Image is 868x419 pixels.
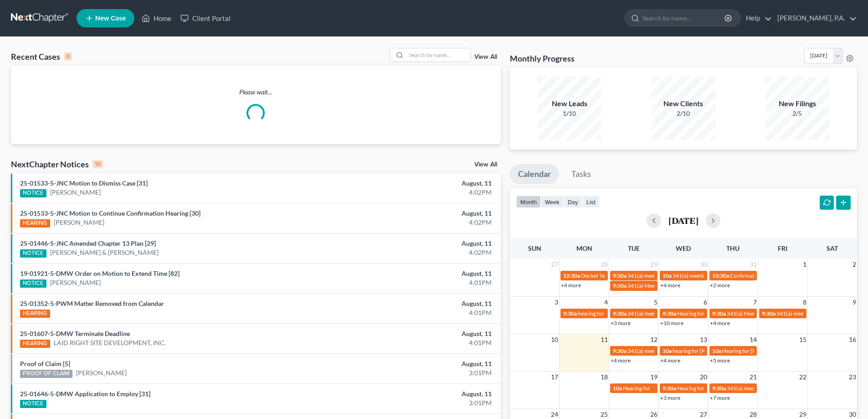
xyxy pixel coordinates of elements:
span: 9:30a [563,310,577,317]
div: August, 11 [340,389,492,398]
div: HEARING [20,219,50,228]
span: 17 [550,372,559,383]
span: 9:30a [712,310,726,317]
a: 25-01352-5-PWM Matter Removed from Calendar [20,300,164,307]
div: NOTICE [20,279,46,288]
div: 10 [92,160,103,168]
a: Calendar [510,164,559,184]
span: 341(a) Meeting for [PERSON_NAME] & [PERSON_NAME] [627,282,764,289]
a: View All [474,54,497,60]
span: 30 [699,259,708,270]
span: 9 [852,297,857,308]
div: 4:01PM [340,308,492,317]
p: Please wait... [11,88,501,97]
span: 20 [699,372,708,383]
div: NOTICE [20,189,46,197]
span: 19 [649,372,658,383]
a: +4 more [660,357,680,364]
div: August, 11 [340,329,492,338]
span: 23 [848,372,857,383]
span: 12:30a [563,272,580,279]
div: August, 11 [340,179,492,188]
span: 10a [663,272,672,279]
span: 11 [600,334,609,345]
button: list [582,196,600,208]
div: 0 [64,52,72,61]
span: 10a [663,347,672,354]
span: Confirmation hearing for [PERSON_NAME] [730,272,833,279]
a: +5 more [710,357,730,364]
span: 21 [749,372,758,383]
div: 2/10 [652,109,715,118]
div: Recent Cases [11,51,72,62]
span: hearing for [578,310,604,317]
span: Sun [528,244,541,252]
span: 14 [749,334,758,345]
div: August, 11 [340,359,492,368]
div: August, 11 [340,299,492,308]
span: 2 [852,259,857,270]
span: 4 [603,297,609,308]
span: Hearing for [PERSON_NAME] [677,310,748,317]
a: 25-01533-5-JNC Motion to Continue Confirmation Hearing [30] [20,209,200,217]
button: day [564,196,582,208]
a: Tasks [563,164,599,184]
div: August, 11 [340,239,492,248]
a: +3 more [660,394,680,401]
span: 31 [749,259,758,270]
span: hearing for [PERSON_NAME] [PERSON_NAME] [673,347,786,354]
span: 18 [600,372,609,383]
span: Mon [576,244,592,252]
span: 13 [699,334,708,345]
a: [PERSON_NAME] [50,188,101,197]
a: [PERSON_NAME], P.A. [773,10,857,26]
span: 9:30a [663,310,676,317]
a: +2 more [710,282,730,289]
a: Client Portal [176,10,235,26]
span: 341(a) meeting for [PERSON_NAME] [727,385,815,392]
a: View All [474,161,497,168]
span: 12 [649,334,658,345]
span: 10 [550,334,559,345]
span: 9:30a [613,347,627,354]
div: HEARING [20,310,50,318]
div: 4:02PM [340,188,492,197]
span: 341(a) Meeting for [PERSON_NAME] [727,310,815,317]
span: 10a [613,385,622,392]
span: 9:30a [762,310,776,317]
span: Fri [778,244,787,252]
span: Docket Text: for [581,272,619,279]
span: 341(a) meeting for [PERSON_NAME] [673,272,760,279]
span: 9:30a [663,385,676,392]
div: NextChapter Notices [11,159,103,170]
span: Hearing for [623,385,650,392]
div: 4:02PM [340,218,492,227]
a: [PERSON_NAME] [50,278,101,287]
span: 3 [554,297,559,308]
span: 8 [802,297,807,308]
a: [PERSON_NAME] [76,368,127,378]
span: 9:30a [613,282,627,289]
span: Hearing for [PERSON_NAME] [722,347,793,354]
span: 29 [649,259,658,270]
a: [PERSON_NAME] & [PERSON_NAME] [50,248,159,257]
span: 9:30a [613,272,627,279]
span: 10:30a [712,272,729,279]
a: 25-01533-5-JNC Motion to Dismiss Case [31] [20,179,148,187]
span: 22 [798,372,807,383]
span: 341(a) meeting for [PERSON_NAME] & [PERSON_NAME] [627,347,764,354]
span: 10a [712,347,721,354]
span: 27 [550,259,559,270]
div: New Leads [538,98,601,109]
a: Home [137,10,176,26]
span: Wed [676,244,691,252]
div: NOTICE [20,400,46,408]
div: August, 11 [340,209,492,218]
a: +10 more [660,320,683,326]
span: 5 [653,297,658,308]
span: Hearing for [PERSON_NAME] [677,385,748,392]
div: HEARING [20,340,50,348]
span: 16 [848,334,857,345]
h3: Monthly Progress [510,53,575,64]
span: 7 [752,297,758,308]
